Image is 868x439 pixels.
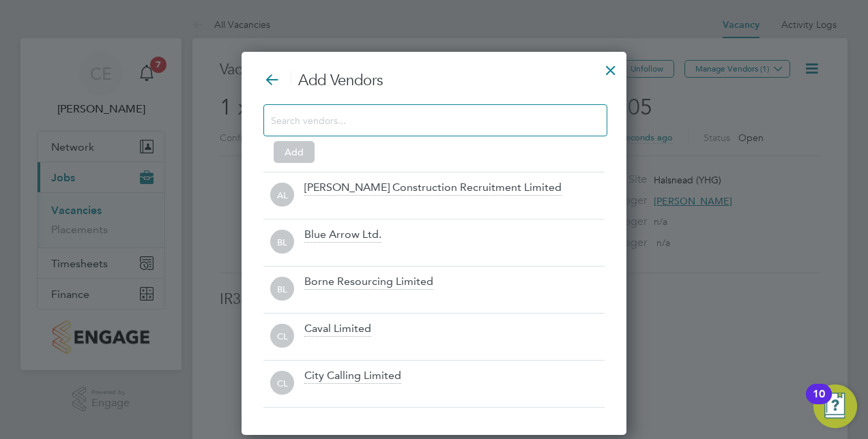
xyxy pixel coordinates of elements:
[304,228,381,243] div: Blue Arrow Ltd.
[271,111,578,129] input: Search vendors...
[813,394,825,412] div: 10
[304,181,562,196] div: [PERSON_NAME] Construction Recruitment Limited
[304,369,401,384] div: City Calling Limited
[263,71,605,91] h3: Add Vendors
[270,277,294,301] span: BL
[270,230,294,254] span: BL
[304,275,433,290] div: Borne Resourcing Limited
[274,141,315,163] button: Add
[270,183,294,207] span: AL
[813,384,857,428] button: Open Resource Center, 10 new notifications
[270,324,294,348] span: CL
[270,372,294,395] span: CL
[304,322,371,337] div: Caval Limited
